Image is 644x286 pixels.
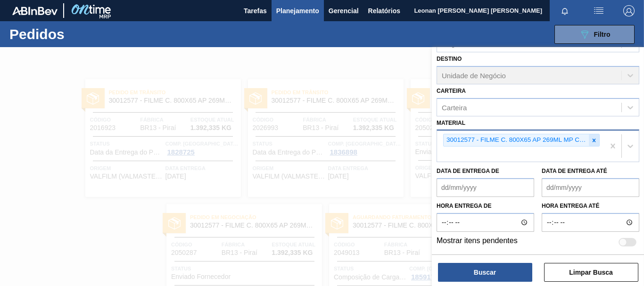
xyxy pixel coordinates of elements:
[593,5,604,16] img: userActions
[594,31,611,38] span: Filtro
[437,88,466,94] label: Carteira
[9,29,141,40] h1: Pedidos
[542,199,639,213] label: Hora entrega até
[550,4,580,17] button: Notificações
[276,5,319,16] span: Planejamento
[329,5,359,16] span: Gerencial
[542,178,639,197] input: dd/mm/yyyy
[437,56,462,62] label: Destino
[437,120,465,126] label: Material
[368,5,400,16] span: Relatórios
[542,168,607,174] label: Data de Entrega até
[444,134,589,146] div: 30012577 - FILME C. 800X65 AP 269ML MP C15 429
[442,103,467,111] div: Carteira
[623,5,635,16] img: Logout
[12,7,58,15] img: TNhmsLtSVTkK8tSr43FrP2fwEKptu5GPRR3wAAAABJRU5ErkJggg==
[437,178,534,197] input: dd/mm/yyyy
[437,199,534,213] label: Hora entrega de
[554,25,635,44] button: Filtro
[244,5,267,16] span: Tarefas
[437,168,499,174] label: Data de Entrega de
[437,237,518,248] label: Mostrar itens pendentes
